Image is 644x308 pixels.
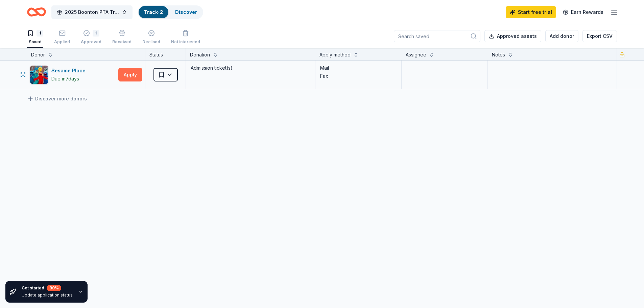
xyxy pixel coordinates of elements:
[142,39,160,45] div: Declined
[582,30,617,42] button: Export CSV
[51,5,133,19] button: 2025 Boonton PTA Tricky Tray
[138,5,203,19] button: Track· 2Discover
[22,285,73,291] div: Get started
[54,27,70,48] button: Applied
[51,67,88,75] div: Sesame Place
[31,51,45,59] div: Donor
[112,27,132,48] button: Received
[394,30,480,42] input: Search saved
[27,4,46,20] a: Home
[484,30,541,42] button: Approved assets
[22,292,73,298] div: Update application status
[27,27,43,48] button: 1Saved
[30,65,116,84] button: Image for Sesame PlaceSesame PlaceDue in7days
[65,8,119,16] span: 2025 Boonton PTA Tricky Tray
[545,30,578,42] button: Add donor
[171,27,200,48] button: Not interested
[118,68,142,81] button: Apply
[37,30,43,37] div: 1
[51,75,79,83] div: Due in 7 days
[320,72,397,80] div: Fax
[175,9,197,15] a: Discover
[81,39,101,45] div: Approved
[190,63,311,73] div: Admission ticket(s)
[559,6,607,18] a: Earn Rewards
[492,51,505,59] div: Notes
[30,66,48,84] img: Image for Sesame Place
[144,9,163,15] a: Track· 2
[320,64,397,72] div: Mail
[142,27,160,48] button: Declined
[47,285,61,291] div: 80 %
[145,48,186,60] div: Status
[406,51,426,59] div: Assignee
[506,6,556,18] a: Start free trial
[171,39,200,45] div: Not interested
[319,51,351,59] div: Apply method
[27,95,87,103] a: Discover more donors
[190,51,210,59] div: Donation
[81,27,101,48] button: 1Approved
[93,30,99,37] div: 1
[54,39,70,45] div: Applied
[27,39,43,45] div: Saved
[112,39,132,45] div: Received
